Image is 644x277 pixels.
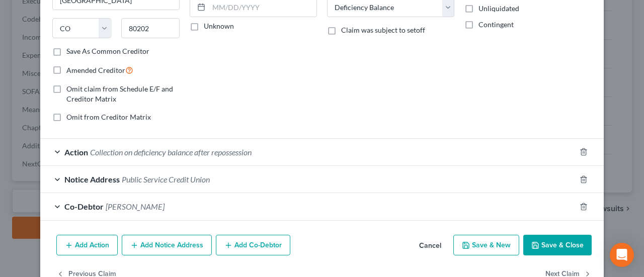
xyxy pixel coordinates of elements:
[453,235,519,256] button: Save & New
[204,21,234,31] label: Unknown
[64,174,120,184] span: Notice Address
[216,235,290,256] button: Add Co-Debtor
[122,174,210,184] span: Public Service Credit Union
[66,84,173,103] span: Omit claim from Schedule E/F and Creditor Matrix
[56,235,118,256] button: Add Action
[610,243,634,267] div: Open Intercom Messenger
[66,113,151,121] span: Omit from Creditor Matrix
[523,235,592,256] button: Save & Close
[66,66,125,74] span: Amended Creditor
[478,4,519,13] span: Unliquidated
[64,202,104,211] span: Co-Debtor
[122,235,212,256] button: Add Notice Address
[90,147,252,157] span: Collection on deficiency balance after repossession
[66,46,149,56] label: Save As Common Creditor
[106,202,165,211] span: [PERSON_NAME]
[121,18,180,38] input: Enter zip...
[341,26,425,34] span: Claim was subject to setoff
[64,147,88,157] span: Action
[478,20,514,29] span: Contingent
[411,236,449,256] button: Cancel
